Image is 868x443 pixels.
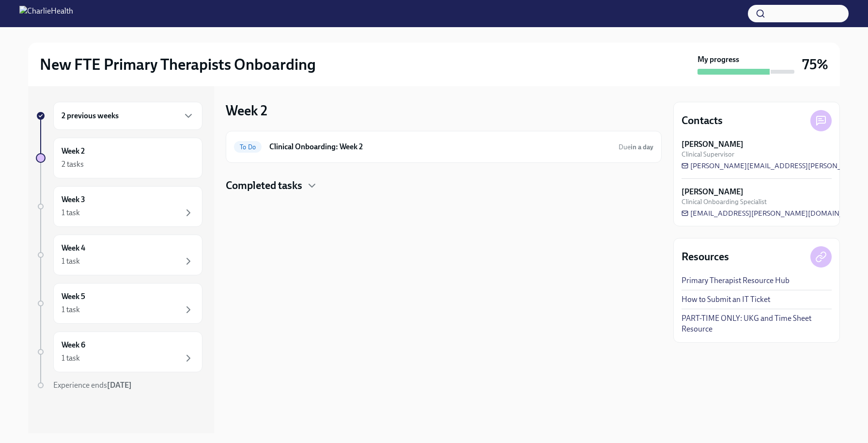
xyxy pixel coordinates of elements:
[62,207,80,218] div: 1 task
[697,54,739,65] strong: My progress
[682,150,734,159] span: Clinical Supervisor
[802,56,828,73] h3: 75%
[234,143,262,151] span: To Do
[53,380,132,390] span: Experience ends
[36,283,202,324] a: Week 51 task
[62,146,85,157] h6: Week 2
[269,142,611,152] h6: Clinical Onboarding: Week 2
[62,340,85,350] h6: Week 6
[682,187,744,197] strong: [PERSON_NAME]
[631,143,653,151] strong: in a day
[682,294,770,305] a: How to Submit an IT Ticket
[62,194,85,205] h6: Week 3
[53,102,202,130] div: 2 previous weeks
[62,111,119,121] h6: 2 previous weeks
[62,256,80,267] div: 1 task
[62,243,85,253] h6: Week 4
[682,197,767,206] span: Clinical Onboarding Specialist
[682,250,729,264] h4: Resources
[226,178,302,193] h4: Completed tasks
[40,55,316,74] h2: New FTE Primary Therapists Onboarding
[682,275,790,286] a: Primary Therapist Resource Hub
[682,313,832,334] a: PART-TIME ONLY: UKG and Time Sheet Resource
[107,380,132,390] strong: [DATE]
[234,139,653,155] a: To DoClinical Onboarding: Week 2Duein a day
[619,143,653,151] span: Due
[36,332,202,372] a: Week 61 task
[682,208,867,218] a: [EMAIL_ADDRESS][PERSON_NAME][DOMAIN_NAME]
[226,102,267,119] h3: Week 2
[682,113,723,128] h4: Contacts
[619,142,653,152] span: October 4th, 2025 10:00
[226,178,662,193] div: Completed tasks
[62,304,80,315] div: 1 task
[62,353,80,364] div: 1 task
[62,291,85,302] h6: Week 5
[36,186,202,227] a: Week 31 task
[62,159,84,170] div: 2 tasks
[682,139,744,150] strong: [PERSON_NAME]
[36,235,202,275] a: Week 41 task
[36,138,202,178] a: Week 22 tasks
[19,6,73,21] img: CharlieHealth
